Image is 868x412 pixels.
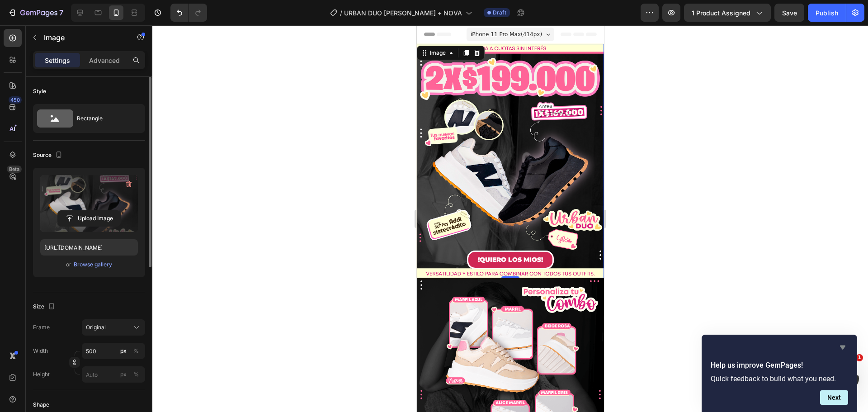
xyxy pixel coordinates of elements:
[33,347,48,355] label: Width
[344,8,462,18] span: URBAN DUO [PERSON_NAME] + NOVA
[73,260,113,269] button: Browse gallery
[816,8,838,18] div: Publish
[133,347,139,355] div: %
[33,370,50,379] label: Height
[711,342,848,405] div: Help us improve GemPages!
[45,56,70,65] p: Settings
[118,369,129,380] button: %
[33,87,46,95] div: Style
[170,4,207,22] div: Undo/Redo
[782,9,797,17] span: Save
[340,8,342,18] span: /
[9,96,22,104] div: 450
[711,360,848,371] h2: Help us improve GemPages!
[82,343,145,359] input: px%
[89,56,120,65] p: Advanced
[808,4,846,22] button: Publish
[120,347,127,355] div: px
[4,4,67,22] button: 7
[118,346,129,356] button: %
[66,259,71,270] span: or
[86,323,106,331] span: Original
[7,166,22,173] div: Beta
[82,366,145,383] input: px%
[57,210,121,227] button: Upload Image
[77,108,132,129] div: Rectangle
[131,346,142,356] button: px
[417,25,604,412] iframe: Design area
[59,7,63,18] p: 7
[820,390,848,405] button: Next question
[33,401,49,409] div: Shape
[692,8,750,18] span: 1 product assigned
[33,323,50,331] label: Frame
[837,342,848,353] button: Hide survey
[40,239,138,256] input: https://example.com/image.jpg
[33,301,57,313] div: Size
[774,4,804,22] button: Save
[131,369,142,380] button: px
[82,319,145,336] button: Original
[711,374,848,383] p: Quick feedback to build what you need.
[74,260,112,269] div: Browse gallery
[493,9,506,17] span: Draft
[856,354,863,361] span: 1
[44,32,121,43] p: Image
[133,370,139,379] div: %
[684,4,771,22] button: 1 product assigned
[120,370,127,379] div: px
[33,149,64,161] div: Source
